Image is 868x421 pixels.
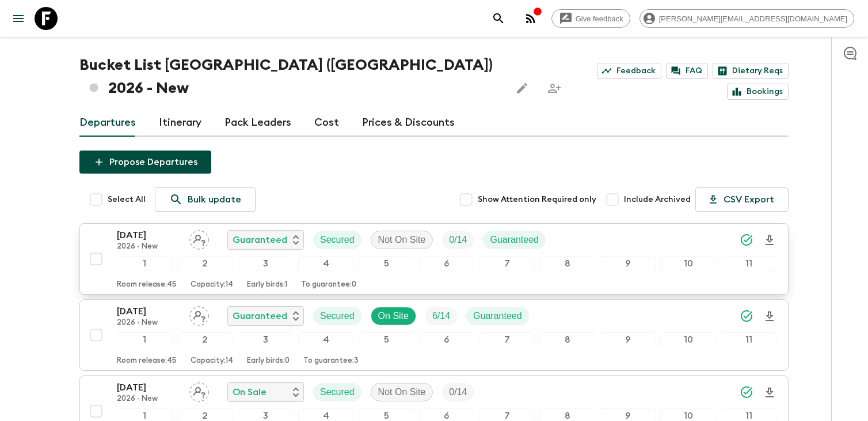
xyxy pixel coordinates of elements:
p: Guaranteed [490,233,539,247]
svg: Download Onboarding [763,386,776,400]
span: Share this itinerary [543,77,566,100]
p: Early birds: 1 [247,280,287,290]
a: Give feedback [551,9,630,28]
div: 4 [298,256,354,271]
div: Secured [313,307,361,325]
span: Select All [108,194,146,205]
div: 9 [600,256,656,271]
p: Secured [320,309,355,323]
div: 5 [359,256,414,271]
div: 2 [177,332,233,347]
p: Secured [320,385,355,399]
p: [DATE] [117,381,180,394]
div: 11 [721,332,776,347]
div: Not On Site [371,231,433,249]
a: Dietary Reqs [713,63,789,79]
button: CSV Export [695,187,789,212]
button: search adventures [487,7,510,30]
div: 6 [419,256,475,271]
span: Give feedback [569,14,630,23]
p: 0 / 14 [449,385,467,399]
div: 1 [117,332,173,347]
p: Secured [320,233,355,247]
p: Room release: 45 [117,280,177,290]
div: Secured [313,383,361,401]
p: 2026 - New [117,394,180,404]
div: 9 [600,332,656,347]
a: Bookings [727,84,789,100]
a: Pack Leaders [224,109,291,137]
div: Trip Fill [442,231,474,249]
button: Edit this itinerary [511,77,534,100]
p: Early birds: 0 [247,356,290,366]
svg: Synced Successfully [740,309,753,323]
p: 2026 - New [117,318,180,328]
button: Propose Departures [79,151,211,174]
div: 3 [238,256,294,271]
div: 3 [238,332,294,347]
p: Room release: 45 [117,356,177,366]
div: Trip Fill [442,383,474,401]
a: Prices & Discounts [362,109,455,137]
div: 4 [298,332,354,347]
a: Departures [79,109,136,137]
p: [DATE] [117,228,180,242]
div: 1 [117,256,173,271]
span: Assign pack leader [189,234,209,243]
svg: Synced Successfully [740,233,753,247]
p: On Site [378,309,409,323]
button: [DATE]2026 - NewAssign pack leaderGuaranteedSecuredOn SiteTrip FillGuaranteed1234567891011Room re... [79,299,789,371]
div: 10 [660,256,716,271]
div: 7 [479,256,535,271]
p: 6 / 14 [432,309,450,323]
svg: Download Onboarding [763,234,776,247]
p: Guaranteed [233,233,287,247]
p: Guaranteed [473,309,522,323]
p: 2026 - New [117,242,180,251]
div: Trip Fill [425,307,457,325]
p: To guarantee: 0 [301,280,356,290]
svg: Synced Successfully [740,385,753,399]
div: Not On Site [371,383,433,401]
p: Bulk update [188,193,241,206]
div: 2 [177,256,233,271]
a: Cost [314,109,339,137]
span: Show Attention Required only [478,194,596,205]
p: Guaranteed [233,309,287,323]
p: Not On Site [378,233,426,247]
button: [DATE]2026 - NewAssign pack leaderGuaranteedSecuredNot On SiteTrip FillGuaranteed1234567891011Roo... [79,223,789,295]
div: 11 [721,256,776,271]
div: 8 [539,332,595,347]
span: Assign pack leader [189,386,209,395]
div: 5 [359,332,414,347]
a: Feedback [597,63,661,79]
button: menu [7,7,30,30]
div: 6 [419,332,475,347]
div: 7 [479,332,535,347]
a: Itinerary [159,109,201,137]
div: 8 [539,256,595,271]
div: 10 [660,332,716,347]
div: [PERSON_NAME][EMAIL_ADDRESS][DOMAIN_NAME] [639,9,854,28]
span: [PERSON_NAME][EMAIL_ADDRESS][DOMAIN_NAME] [653,14,854,23]
p: [DATE] [117,305,180,318]
p: To guarantee: 3 [303,356,359,366]
div: On Site [371,307,416,325]
p: Capacity: 14 [191,356,233,366]
p: Capacity: 14 [191,280,233,290]
a: FAQ [666,63,708,79]
span: Assign pack leader [189,310,209,319]
p: 0 / 14 [449,233,467,247]
svg: Download Onboarding [763,310,776,324]
p: On Sale [233,385,267,399]
p: Not On Site [378,385,426,399]
h1: Bucket List [GEOGRAPHIC_DATA] ([GEOGRAPHIC_DATA]) 2026 - New [79,54,501,100]
span: Include Archived [624,194,691,205]
a: Bulk update [155,187,256,212]
div: Secured [313,231,361,249]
